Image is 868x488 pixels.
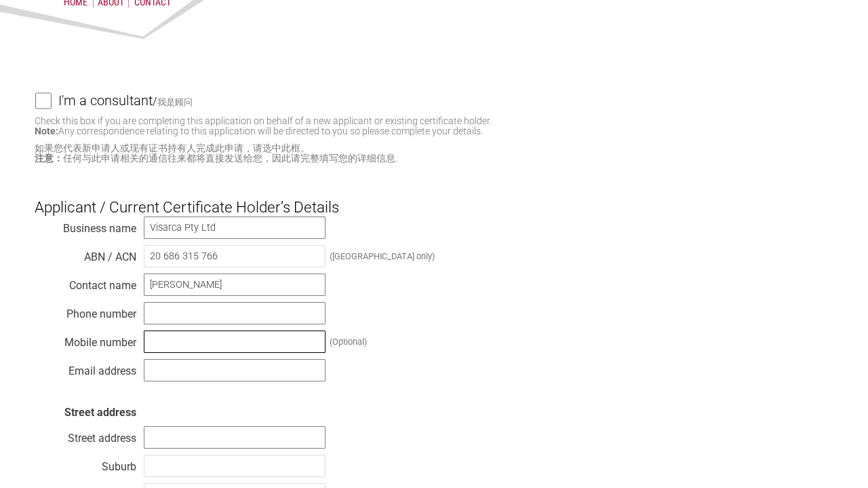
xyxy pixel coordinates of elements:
strong: Note: [35,126,58,136]
div: Mobile number [35,333,136,346]
div: Phone number [35,304,136,318]
div: Email address [35,361,136,375]
div: Contact name [35,276,136,289]
div: ABN / ACN [35,247,136,261]
div: ([GEOGRAPHIC_DATA] only) [330,251,435,261]
small: Check this box if you are completing this application on behalf of a new applicant or existing ce... [35,115,492,136]
div: (Optional) [330,337,367,347]
div: Suburb [35,457,136,470]
div: Business name [35,219,136,232]
small: 我是顾问 [157,97,193,107]
h4: I'm a consultant [58,86,153,115]
h3: Applicant / Current Certificate Holder’s Details [35,176,833,217]
small: 如果您代表新申请人或现有证书持有人完成此申请，请选中此框。 任何与此申请相关的通信往来都将直接发送给您，因此请完整填写您的详细信息. [35,143,833,164]
label: / [58,92,833,109]
strong: 注意： [35,153,63,164]
strong: Street address [64,406,136,419]
div: Street address [35,428,136,442]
